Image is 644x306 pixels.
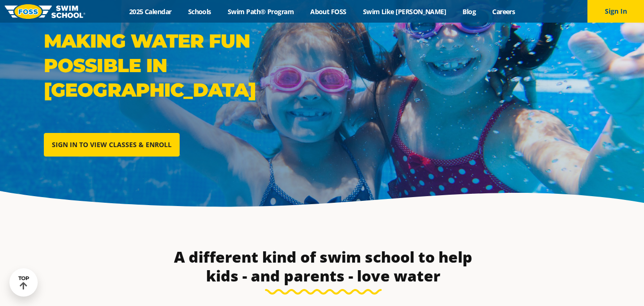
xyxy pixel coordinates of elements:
img: FOSS Swim School Logo [5,4,85,19]
a: SIGN IN TO VIEW CLASSES & ENROLL [44,133,180,157]
a: About FOSS [302,7,355,16]
div: TOP [18,275,29,290]
a: Swim Like [PERSON_NAME] [355,7,454,16]
a: Blog [454,7,484,16]
a: 2025 Calendar [121,7,180,16]
p: Making water fun possible in [GEOGRAPHIC_DATA] [44,29,317,102]
a: Schools [180,7,219,16]
a: Careers [484,7,523,16]
h3: A different kind of swim school to help kids - and parents - love water [158,248,488,285]
a: Swim Path® Program [219,7,302,16]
